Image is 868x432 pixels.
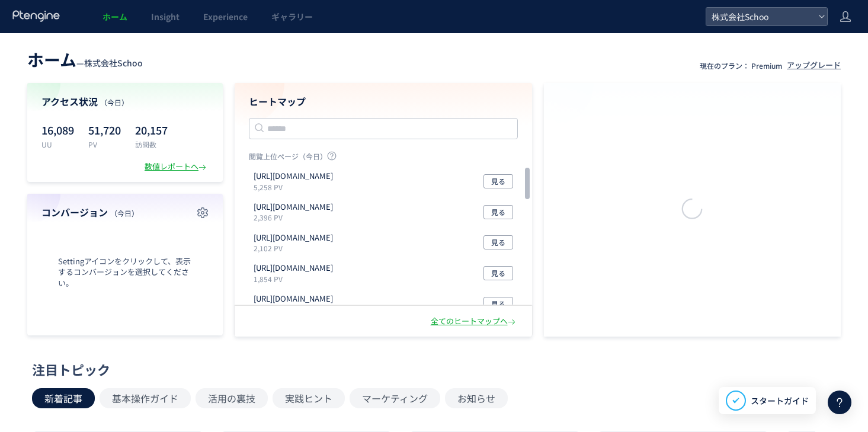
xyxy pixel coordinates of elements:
p: 2,396 PV [254,212,338,222]
div: 数値レポートへ [145,161,209,172]
button: 見る [483,174,513,188]
button: 見る [483,205,513,219]
h4: ヒートマップ [249,95,518,108]
button: 実践ヒント [273,388,345,408]
p: 現在のプラン： Premium [700,60,782,71]
p: https://schoo.jp/biz/user [254,171,333,182]
span: 株式会社Schoo [84,57,143,69]
p: 1,156 PV [254,305,338,315]
p: UU [41,139,74,149]
p: https://schoo.jp/biz/landing/v8 [254,293,333,305]
button: 新着記事 [32,388,95,408]
button: 見る [483,235,513,249]
p: 訪問数 [135,139,168,149]
div: アップグレード [787,60,841,71]
button: 活用の裏技 [196,388,268,408]
span: 見る [491,297,505,311]
button: 基本操作ガイド [100,388,191,408]
p: PV [88,139,121,149]
p: 1,854 PV [254,274,338,284]
h4: アクセス状況 [41,95,209,108]
p: 20,157 [135,120,168,139]
div: 全てのヒートマップへ [431,316,518,327]
h4: コンバージョン [41,206,209,219]
span: Settingアイコンをクリックして、表示するコンバージョンを選択してください。 [41,256,209,289]
span: Insight [151,11,180,23]
span: 株式会社Schoo [708,8,813,25]
div: 注目トピック [32,360,830,379]
p: https://schoo.jp/search [254,263,333,274]
div: — [27,47,143,71]
p: 2,102 PV [254,243,338,253]
span: （今日） [110,208,139,218]
span: Experience [203,11,248,23]
button: マーケティング [350,388,440,408]
p: https://schoo.jp/ [254,201,333,213]
p: 閲覧上位ページ（今日） [249,151,518,166]
span: 見る [491,266,505,280]
span: スタートガイド [751,395,809,407]
p: 16,089 [41,120,74,139]
p: 51,720 [88,120,121,139]
p: https://schoo.jp/student [254,232,333,244]
span: ホーム [27,47,76,71]
span: （今日） [100,97,129,107]
p: 5,258 PV [254,182,338,192]
span: ギャラリー [271,11,313,23]
span: 見る [491,205,505,219]
span: 見る [491,235,505,249]
button: お知らせ [445,388,508,408]
span: 見る [491,174,505,188]
span: ホーム [103,11,127,23]
button: 見る [483,297,513,311]
button: 見る [483,266,513,280]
